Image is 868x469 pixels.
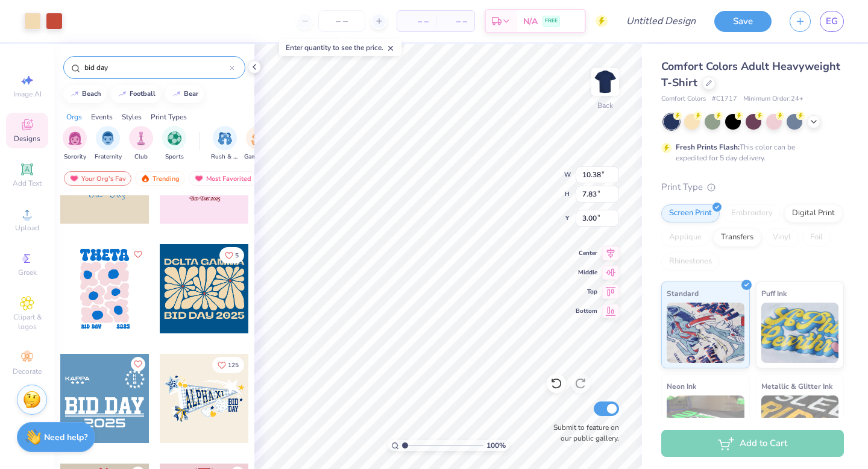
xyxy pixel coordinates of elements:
span: – – [443,15,467,28]
span: Center [576,249,597,257]
div: filter for Game Day [244,126,272,162]
span: Greek [18,268,37,277]
div: Embroidery [723,204,781,222]
div: This color can be expedited for 5 day delivery. [676,142,824,163]
div: Most Favorited [189,171,257,186]
button: Save [714,11,772,32]
div: filter for Sports [162,126,186,162]
span: Sports [165,153,184,162]
div: Your Org's Fav [64,171,131,186]
span: Comfort Colors [661,94,706,104]
span: Top [576,288,597,296]
span: EG [826,14,838,28]
img: most_fav.gif [69,174,79,183]
button: filter button [211,126,239,162]
button: filter button [244,126,272,162]
button: Like [131,357,145,371]
div: beach [82,90,101,97]
div: bear [184,90,198,97]
button: football [111,85,161,103]
img: Neon Ink [667,395,744,456]
img: trend_line.gif [70,90,80,98]
div: Enter quantity to see the price. [279,39,401,56]
img: trend_line.gif [118,90,127,98]
div: Digital Print [784,204,843,222]
div: Screen Print [661,204,720,222]
div: Transfers [713,228,761,247]
input: – – [318,10,365,32]
span: Metallic & Glitter Ink [761,380,832,392]
img: trend_line.gif [172,90,181,98]
button: Like [219,247,244,263]
img: Back [593,70,617,94]
span: Fraternity [95,153,122,162]
div: Foil [802,228,831,247]
div: Events [91,112,113,122]
button: bear [165,85,204,103]
div: Vinyl [765,228,799,247]
span: Upload [15,223,39,233]
span: 100 % [486,440,506,451]
span: Bottom [576,307,597,315]
div: Back [597,100,613,111]
button: Like [131,247,145,262]
button: filter button [63,126,87,162]
span: N/A [523,15,538,28]
strong: Fresh Prints Flash: [676,142,740,152]
img: Puff Ink [761,303,839,363]
img: Standard [667,303,744,363]
button: filter button [162,126,186,162]
img: most_fav.gif [194,174,204,183]
div: Print Type [661,180,844,194]
div: filter for Sorority [63,126,87,162]
span: 5 [235,253,239,259]
span: Standard [667,287,699,300]
span: Designs [14,134,40,143]
span: Neon Ink [667,380,696,392]
span: Rush & Bid [211,153,239,162]
a: EG [820,11,844,32]
div: Applique [661,228,709,247]
div: Orgs [66,112,82,122]
span: Middle [576,268,597,277]
span: Sorority [64,153,86,162]
span: – – [404,15,429,28]
span: Puff Ink [761,287,787,300]
button: Like [212,357,244,373]
span: Club [134,153,148,162]
img: Game Day Image [251,131,265,145]
span: Minimum Order: 24 + [743,94,804,104]
button: beach [63,85,107,103]
span: Decorate [13,367,42,376]
span: Image AI [13,89,42,99]
span: # C1717 [712,94,737,104]
span: Game Day [244,153,272,162]
img: Sorority Image [68,131,82,145]
div: filter for Rush & Bid [211,126,239,162]
span: Clipart & logos [6,312,48,332]
img: trending.gif [140,174,150,183]
img: Club Image [134,131,148,145]
div: filter for Club [129,126,153,162]
input: Untitled Design [617,9,705,33]
label: Submit to feature on our public gallery. [547,422,619,444]
button: filter button [129,126,153,162]
div: filter for Fraternity [95,126,122,162]
img: Fraternity Image [101,131,115,145]
strong: Need help? [44,432,87,443]
div: Styles [122,112,142,122]
span: FREE [545,17,558,25]
span: Comfort Colors Adult Heavyweight T-Shirt [661,59,840,90]
span: Add Text [13,178,42,188]
input: Try "Alpha" [83,61,230,74]
button: filter button [95,126,122,162]
div: football [130,90,156,97]
img: Rush & Bid Image [218,131,232,145]
span: 125 [228,362,239,368]
div: Print Types [151,112,187,122]
img: Metallic & Glitter Ink [761,395,839,456]
div: Rhinestones [661,253,720,271]
img: Sports Image [168,131,181,145]
div: Trending [135,171,185,186]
